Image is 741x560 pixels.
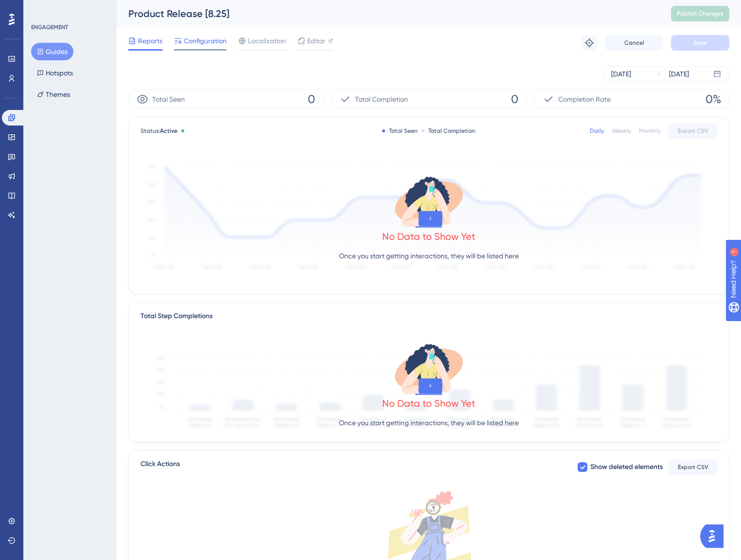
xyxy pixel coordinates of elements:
button: Themes [31,86,76,103]
span: 0% [706,91,721,107]
div: Weekly [612,127,631,135]
button: Cancel [605,35,663,51]
div: Daily [590,127,604,135]
div: No Data to Show Yet [382,230,476,243]
div: 1 [68,5,71,13]
span: Active [160,127,177,134]
button: Export CSV [669,123,717,139]
button: Publish Changes [671,6,729,21]
span: 0 [511,91,518,107]
iframe: UserGuiding AI Assistant Launcher [700,522,729,551]
span: Editor [307,35,325,47]
div: ENGAGEMENT [31,23,68,31]
div: Total Seen [382,127,418,135]
span: Completion Rate [558,93,611,105]
div: Total Completion [422,127,476,135]
p: Once you start getting interactions, they will be listed here [339,417,519,429]
div: [DATE] [669,68,689,80]
span: Export CSV [678,127,708,135]
span: Export CSV [678,463,708,471]
span: Need Help? [23,2,61,14]
span: Reports [138,35,162,47]
button: Export CSV [669,459,717,475]
span: Cancel [624,39,644,47]
button: Hotspots [31,64,79,82]
span: Save [693,39,707,47]
div: Monthly [639,127,661,135]
div: No Data to Show Yet [382,397,476,410]
p: Once you start getting interactions, they will be listed here [339,250,519,262]
span: Total Completion [355,93,408,105]
span: Click Actions [141,458,180,476]
span: Total Seen [152,93,185,105]
div: Product Release [8.25] [128,7,647,20]
div: [DATE] [611,68,631,80]
span: Localization [248,35,286,47]
button: Save [671,35,729,51]
span: Status: [141,127,177,135]
span: 0 [308,91,315,107]
button: Guides [31,43,73,60]
span: Configuration [184,35,227,47]
div: Total Step Completions [141,310,212,322]
span: Publish Changes [677,10,723,18]
span: Show deleted elements [590,461,663,473]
